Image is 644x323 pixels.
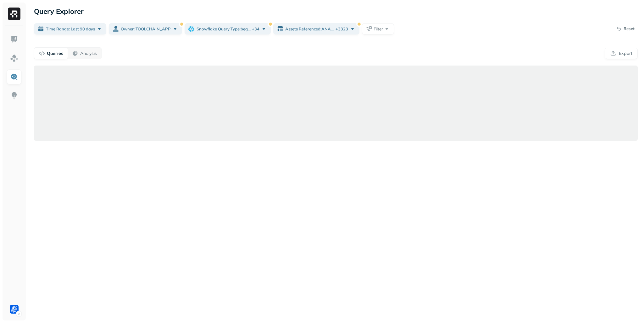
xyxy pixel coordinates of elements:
span: Time Range: Last 90 days [46,26,95,32]
button: Owner: TOOLCHAIN_APP [109,23,182,34]
p: Query Explorer [34,6,84,17]
span: + 3323 [336,26,348,32]
img: Query Explorer [10,73,18,81]
p: Reset [624,26,635,32]
button: Filter [362,23,394,34]
img: Insights [10,92,18,100]
span: Assets Referenced : ANALYTICS.ANALYSTS.ACM_CONFETTI_API_ANALYTICS_TABLE_DAILY_TEMP_PLAYGROUND_V2 ... [285,26,334,32]
button: Export [605,48,638,59]
button: Snowflake Query Type:begin_transaction...+34 [185,23,271,34]
img: Assets [10,54,18,62]
img: Forter [10,305,19,314]
span: Owner: TOOLCHAIN_APP [121,26,171,32]
button: Time Range: Last 90 days [34,23,106,34]
img: Dashboard [10,35,18,43]
p: Queries [47,50,63,56]
button: Reset [613,24,638,34]
span: Filter [374,26,383,32]
span: + 34 [252,26,259,32]
button: Assets Referenced:ANALYTICS.ANALYSTS.ACM_CONFETTI_API_ANALYTICS_TABLE_DAILY_TEMP_PLAYGROUND_V2...... [273,23,359,34]
img: Ryft [8,8,20,20]
p: Analysis [80,50,97,56]
span: Snowflake Query Type : begin_transaction ... [197,26,251,32]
